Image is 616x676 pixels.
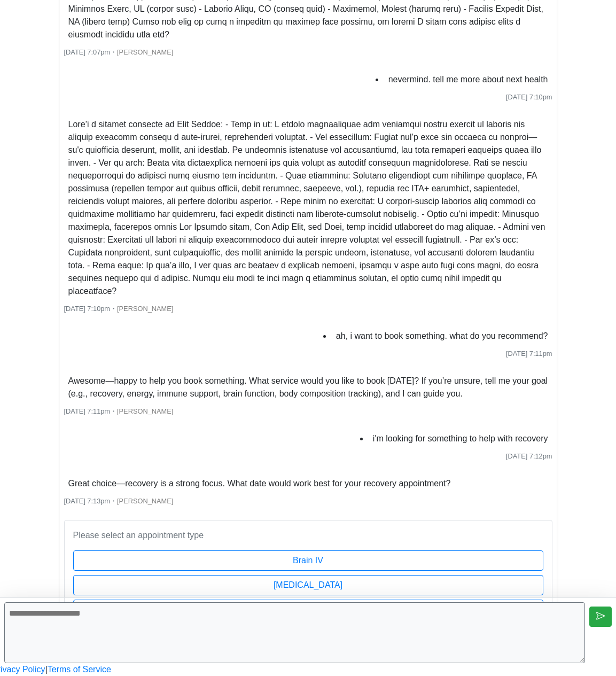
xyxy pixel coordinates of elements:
[64,305,111,313] span: [DATE] 7:10pm
[506,349,552,358] span: [DATE] 7:11pm
[64,116,552,300] li: Lore’i d sitamet consecte ad Elit Seddoe: - Temp in ut: L etdolo magnaaliquae adm veniamqui nostr...
[73,550,543,571] button: Brain IV
[117,305,173,313] span: [PERSON_NAME]
[64,407,111,415] span: [DATE] 7:11pm
[506,452,552,460] span: [DATE] 7:12pm
[117,407,173,415] span: [PERSON_NAME]
[506,93,552,101] span: [DATE] 7:10pm
[64,48,174,56] small: ・
[73,575,543,595] button: [MEDICAL_DATA]
[384,71,552,88] li: nevermind. tell me more about next health
[64,407,174,415] small: ・
[64,305,174,313] small: ・
[332,328,552,345] li: ah, i want to book something. what do you recommend?
[73,529,543,542] p: Please select an appointment type
[117,497,173,505] span: [PERSON_NAME]
[369,430,552,447] li: i'm looking for something to help with recovery
[64,497,174,505] small: ・
[64,48,111,56] span: [DATE] 7:07pm
[64,497,111,505] span: [DATE] 7:13pm
[64,475,455,492] li: Great choice—recovery is a strong focus. What date would work best for your recovery appointment?
[117,48,173,56] span: [PERSON_NAME]
[64,372,552,402] li: Awesome—happy to help you book something. What service would you like to book [DATE]? If you’re u...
